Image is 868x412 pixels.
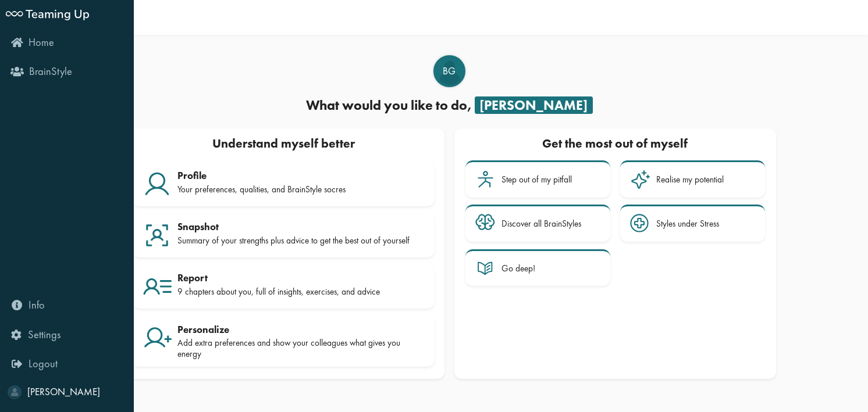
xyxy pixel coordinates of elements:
span: Teaming Up [26,5,90,21]
div: 9 chapters about you, full of insights, exercises, and advice [177,286,425,297]
a: Logout [5,351,129,378]
div: Go deep! [501,263,535,274]
span: Home [29,35,54,49]
div: Summary of your strengths plus advice to get the best out of yourself [177,235,425,246]
a: Snapshot Summary of your strengths plus advice to get the best out of yourself [133,213,435,257]
a: Info [5,292,129,319]
span: What would you like to do, [306,96,472,114]
div: Personalize [177,324,425,335]
a: Profile Your preferences, qualities, and BrainStyle socres [133,160,435,206]
a: Settings [5,321,129,348]
a: Report 9 chapters about you, full of insights, exercises, and advice [133,265,435,309]
div: Realise my potential [656,174,724,185]
a: Go deep! [465,249,610,286]
div: Add extra preferences and show your colleagues what gives you energy [177,338,425,359]
a: Realise my potential [620,160,765,198]
div: Step out of my pitfall [501,174,572,185]
span: [PERSON_NAME] [475,96,593,114]
div: Snapshot [177,221,425,232]
span: Logout [29,357,58,371]
div: Discover all BrainStyles [501,218,581,229]
div: Report [177,272,425,284]
span: [PERSON_NAME] [27,385,100,398]
div: Your preferences, qualities, and BrainStyle socres [177,184,425,195]
div: Understand myself better [127,133,439,155]
a: BrainStyle [5,59,129,85]
a: Styles under Stress [620,205,765,242]
span: Info [29,298,45,312]
a: Home [5,30,129,56]
a: Discover all BrainStyles [465,205,610,242]
span: BrainStyle [29,65,72,78]
span: BG [435,65,464,78]
div: Bruno Galera [433,55,465,87]
div: Profile [177,170,425,181]
div: Styles under Stress [656,218,719,229]
div: Get the most out of myself [464,133,766,155]
span: Settings [28,328,61,342]
a: Step out of my pitfall [465,160,610,198]
a: Personalize Add extra preferences and show your colleagues what gives you energy [133,316,435,367]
